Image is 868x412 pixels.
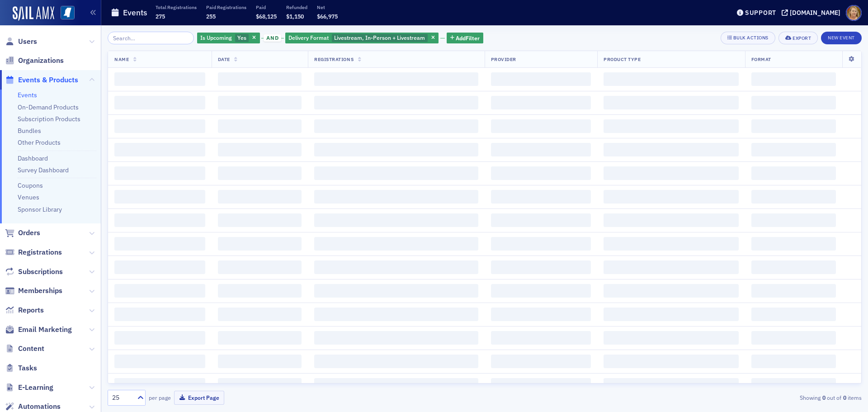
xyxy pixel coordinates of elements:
[218,72,302,86] span: ‌
[200,34,232,41] span: Is Upcoming
[778,32,818,44] button: Export
[604,237,739,251] span: ‌
[314,56,354,62] span: Registrations
[156,13,165,20] span: 275
[13,6,54,21] img: SailAMX
[114,143,205,156] span: ‌
[114,96,205,109] span: ‌
[604,190,739,204] span: ‌
[218,190,302,204] span: ‌
[18,166,69,174] a: Survey Dashboard
[604,284,739,298] span: ‌
[314,308,478,321] span: ‌
[751,331,836,345] span: ‌
[114,213,205,227] span: ‌
[491,56,516,62] span: Provider
[604,260,739,274] span: ‌
[314,96,478,109] span: ‌
[491,331,591,345] span: ‌
[491,96,591,109] span: ‌
[491,166,591,180] span: ‌
[751,237,836,251] span: ‌
[821,32,862,44] button: New Event
[18,228,40,238] span: Orders
[114,260,205,274] span: ‌
[18,91,37,99] a: Events
[491,237,591,251] span: ‌
[793,36,811,41] div: Export
[18,127,41,135] a: Bundles
[112,393,132,403] div: 25
[18,181,43,189] a: Coupons
[149,393,171,402] label: per page
[18,325,72,335] span: Email Marketing
[314,119,478,133] span: ‌
[5,247,62,257] a: Registrations
[751,213,836,227] span: ‌
[5,37,37,47] a: Users
[314,284,478,298] span: ‌
[114,237,205,251] span: ‌
[334,34,425,41] span: Livestream, In-Person + Livestream
[314,355,478,368] span: ‌
[447,33,484,44] button: AddFilter
[18,305,44,315] span: Reports
[314,260,478,274] span: ‌
[5,344,44,354] a: Content
[604,331,739,345] span: ‌
[5,305,44,315] a: Reports
[751,355,836,368] span: ‌
[5,325,72,335] a: Email Marketing
[18,193,39,201] a: Venues
[218,284,302,298] span: ‌
[114,331,205,345] span: ‌
[174,391,224,405] button: Export Page
[264,34,281,42] span: and
[285,33,439,44] div: Livestream, In-Person + Livestream
[751,260,836,274] span: ‌
[286,4,307,10] p: Refunded
[18,267,63,277] span: Subscriptions
[197,33,260,44] div: Yes
[5,228,40,238] a: Orders
[733,35,769,40] div: Bulk Actions
[491,119,591,133] span: ‌
[61,6,75,20] img: SailAMX
[491,378,591,392] span: ‌
[314,72,478,86] span: ‌
[5,56,64,66] a: Organizations
[218,119,302,133] span: ‌
[114,355,205,368] span: ‌
[18,363,37,373] span: Tasks
[5,75,78,85] a: Events & Products
[114,378,205,392] span: ‌
[218,143,302,156] span: ‌
[5,267,63,277] a: Subscriptions
[256,13,277,20] span: $68,125
[317,4,338,10] p: Net
[218,56,230,62] span: Date
[114,56,129,62] span: Name
[218,166,302,180] span: ‌
[5,383,53,393] a: E-Learning
[491,72,591,86] span: ‌
[751,56,771,62] span: Format
[751,72,836,86] span: ‌
[114,72,205,86] span: ‌
[751,143,836,156] span: ‌
[821,33,862,41] a: New Event
[114,190,205,204] span: ‌
[5,402,61,412] a: Automations
[782,9,844,16] button: [DOMAIN_NAME]
[751,96,836,109] span: ‌
[18,75,78,85] span: Events & Products
[790,9,840,17] div: [DOMAIN_NAME]
[237,34,246,41] span: Yes
[18,344,44,354] span: Content
[18,402,61,412] span: Automations
[286,13,304,20] span: $1,150
[314,166,478,180] span: ‌
[5,286,62,296] a: Memberships
[314,190,478,204] span: ‌
[314,213,478,227] span: ‌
